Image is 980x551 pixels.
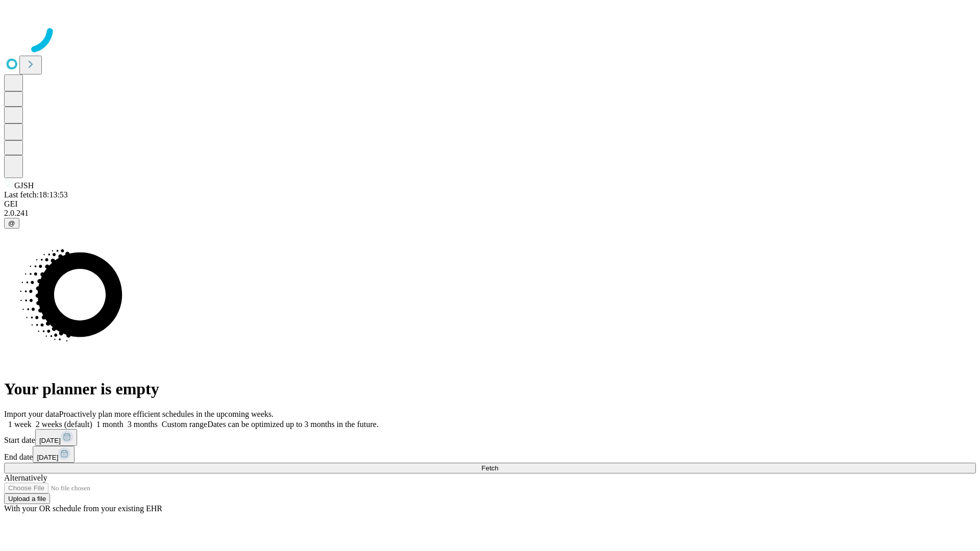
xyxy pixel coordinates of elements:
[37,454,58,461] span: [DATE]
[96,420,124,429] span: 1 month
[35,429,77,446] button: [DATE]
[36,420,92,429] span: 2 weeks (default)
[4,199,976,209] div: GEI
[4,209,976,218] div: 2.0.241
[33,446,75,463] button: [DATE]
[59,410,274,418] span: Proactively plan more efficient schedules in the upcoming weeks.
[4,429,976,446] div: Start date
[4,463,976,473] button: Fetch
[14,181,34,190] span: GJSH
[8,420,32,429] span: 1 week
[481,464,498,472] span: Fetch
[39,437,61,444] span: [DATE]
[4,473,47,482] span: Alternatively
[128,420,158,429] span: 3 months
[207,420,378,429] span: Dates can be optimized up to 3 months in the future.
[4,446,976,463] div: End date
[8,219,15,227] span: @
[4,410,59,418] span: Import your data
[4,493,50,504] button: Upload a file
[162,420,207,429] span: Custom range
[4,218,19,229] button: @
[4,190,68,199] span: Last fetch: 18:13:53
[4,380,976,398] h1: Your planner is empty
[4,504,162,513] span: With your OR schedule from your existing EHR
